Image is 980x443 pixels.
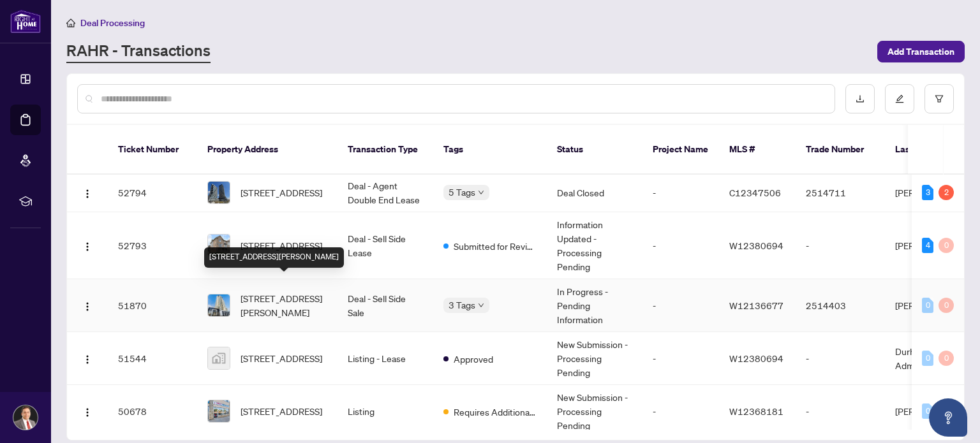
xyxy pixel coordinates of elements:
[922,298,933,313] div: 0
[208,235,230,256] img: thumbnail-img
[82,189,93,199] img: Logo
[922,185,933,200] div: 3
[642,125,719,175] th: Project Name
[13,405,38,430] img: Profile Icon
[241,291,327,319] span: [STREET_ADDRESS][PERSON_NAME]
[642,385,719,438] td: -
[642,173,719,212] td: -
[338,279,433,332] td: Deal - Sell Side Sale
[547,173,642,212] td: Deal Closed
[547,385,642,438] td: New Submission - Processing Pending
[642,332,719,385] td: -
[241,404,322,418] span: [STREET_ADDRESS]
[338,385,433,438] td: Listing
[642,279,719,332] td: -
[241,238,322,252] span: [STREET_ADDRESS]
[338,173,433,212] td: Deal - Agent Double End Lease
[204,247,344,268] div: [STREET_ADDRESS][PERSON_NAME]
[478,189,484,196] span: down
[77,295,98,316] button: Logo
[939,238,954,253] div: 0
[108,385,197,438] td: 50678
[796,279,885,332] td: 2514403
[922,351,933,366] div: 0
[719,125,796,175] th: MLS #
[66,18,75,27] span: home
[433,125,547,175] th: Tags
[796,212,885,279] td: -
[796,385,885,438] td: -
[478,302,484,309] span: down
[547,279,642,332] td: In Progress - Pending Information
[939,351,954,366] div: 0
[729,240,783,251] span: W12380694
[729,187,781,198] span: C12347506
[80,17,145,29] span: Deal Processing
[642,212,719,279] td: -
[208,182,230,203] img: thumbnail-img
[82,354,93,365] img: Logo
[77,401,98,421] button: Logo
[208,347,230,369] img: thumbnail-img
[241,185,322,200] span: [STREET_ADDRESS]
[108,332,197,385] td: 51544
[845,84,875,113] button: download
[241,351,322,365] span: [STREET_ADDRESS]
[729,352,783,364] span: W12380694
[449,298,475,312] span: 3 Tags
[796,332,885,385] td: -
[729,405,783,417] span: W12368181
[208,294,230,316] img: thumbnail-img
[66,40,211,63] a: RAHR - Transactions
[82,242,93,252] img: Logo
[108,125,197,175] th: Ticket Number
[82,407,93,418] img: Logo
[108,212,197,279] td: 52793
[885,84,914,113] button: edit
[939,185,954,200] div: 2
[77,348,98,368] button: Logo
[547,125,642,175] th: Status
[338,212,433,279] td: Deal - Sell Side Lease
[935,94,944,103] span: filter
[547,332,642,385] td: New Submission - Processing Pending
[547,212,642,279] td: Information Updated - Processing Pending
[197,125,338,175] th: Property Address
[82,301,93,312] img: Logo
[454,352,493,366] span: Approved
[796,173,885,212] td: 2514711
[856,94,865,103] span: download
[929,398,967,437] button: Open asap
[449,185,475,200] span: 5 Tags
[922,403,933,419] div: 0
[338,125,433,175] th: Transaction Type
[877,41,965,62] button: Add Transaction
[108,173,197,212] td: 52794
[454,239,537,253] span: Submitted for Review
[10,10,41,33] img: logo
[108,279,197,332] td: 51870
[924,84,954,113] button: filter
[454,405,537,419] span: Requires Additional Docs
[338,332,433,385] td: Listing - Lease
[796,125,885,175] th: Trade Number
[922,238,933,253] div: 4
[729,300,783,311] span: W12136677
[77,235,98,256] button: Logo
[77,182,98,203] button: Logo
[887,41,954,62] span: Add Transaction
[208,400,230,422] img: thumbnail-img
[895,94,904,103] span: edit
[939,298,954,313] div: 0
